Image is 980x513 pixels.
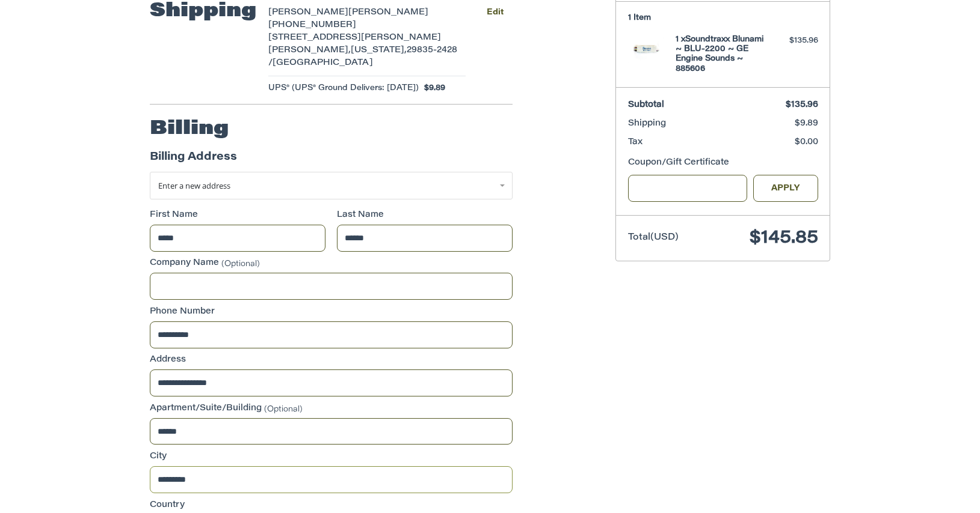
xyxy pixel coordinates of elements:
[628,13,818,23] h3: 1 Item
[150,402,513,415] label: Apartment/Suite/Building
[477,4,513,21] button: Edit
[268,8,348,17] span: [PERSON_NAME]
[150,150,237,172] legend: Billing Address
[419,82,446,94] span: $9.89
[150,209,325,222] label: First Name
[351,46,407,55] span: [US_STATE],
[628,233,679,242] span: Total (USD)
[750,229,818,247] span: $145.85
[268,21,356,29] span: [PHONE_NUMBER]
[268,82,419,94] span: UPS® (UPS® Ground Delivers: [DATE])
[628,157,818,169] div: Coupon/Gift Certificate
[150,354,513,366] label: Address
[676,35,768,74] h4: 1 x Soundtraxx Blunami ~ BLU-2200 ~ GE Engine Sounds ~ 885606
[337,209,513,222] label: Last Name
[150,499,513,512] label: Country
[150,257,513,270] label: Company Name
[348,8,428,17] span: [PERSON_NAME]
[753,175,818,202] button: Apply
[268,34,441,42] span: [STREET_ADDRESS][PERSON_NAME]
[150,451,513,463] label: City
[795,120,818,128] span: $9.89
[268,46,351,55] span: [PERSON_NAME],
[158,180,230,191] span: Enter a new address
[264,405,303,413] small: (Optional)
[628,120,666,128] span: Shipping
[273,59,373,67] span: [GEOGRAPHIC_DATA]
[150,172,513,199] a: Enter or select a different address
[221,260,260,268] small: (Optional)
[628,138,643,147] span: Tax
[150,306,513,318] label: Phone Number
[628,101,664,109] span: Subtotal
[150,117,229,141] h2: Billing
[795,138,818,147] span: $0.00
[628,175,748,202] input: Gift Certificate or Coupon Code
[771,35,818,47] div: $135.96
[786,101,818,109] span: $135.96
